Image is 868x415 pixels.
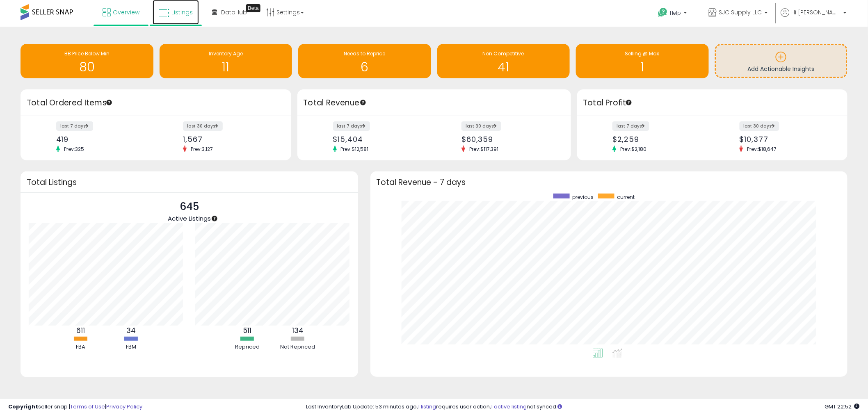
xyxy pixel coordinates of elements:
a: Hi [PERSON_NAME] [781,8,847,27]
div: $2,259 [612,135,706,144]
div: Tooltip anchor [359,99,367,106]
label: last 7 days [612,121,649,131]
b: 134 [292,326,304,335]
span: Prev: $117,391 [465,146,503,153]
div: FBM [107,343,156,351]
a: 1 active listing [491,403,527,410]
a: Add Actionable Insights [716,45,847,77]
label: last 30 days [740,121,779,131]
a: Non Competitive 41 [437,44,570,78]
span: Prev: 3,127 [187,146,217,153]
div: $60,359 [461,135,556,144]
h3: Total Ordered Items [27,97,285,109]
div: 1,567 [183,135,276,144]
label: last 30 days [461,121,501,131]
a: 1 listing [418,403,436,410]
div: Not Repriced [273,343,322,351]
div: seller snap | | [8,403,142,411]
b: 611 [76,326,85,335]
span: 2025-10-8 22:52 GMT [825,403,860,410]
p: 645 [168,199,211,214]
span: Overview [113,8,139,16]
label: last 30 days [183,121,223,131]
a: Terms of Use [70,403,105,410]
b: 34 [126,326,136,335]
label: last 7 days [333,121,370,131]
span: Selling @ Max [625,50,660,57]
h3: Total Revenue [304,97,565,109]
a: Privacy Policy [106,403,142,410]
h1: 6 [302,60,427,74]
b: 511 [243,326,251,335]
div: Last InventoryLab Update: 53 minutes ago, requires user action, not synced. [306,403,860,411]
h1: 80 [25,60,149,74]
div: Tooltip anchor [105,99,113,106]
span: current [617,194,635,201]
span: Help [670,9,681,16]
span: Inventory Age [209,50,243,57]
i: Get Help [658,7,668,18]
a: Inventory Age 11 [160,44,292,78]
h3: Total Listings [27,179,352,185]
a: Needs to Reprice 6 [298,44,431,78]
div: 419 [56,135,150,144]
span: Prev: 325 [60,146,88,153]
div: FBA [56,343,105,351]
span: Non Competitive [483,50,524,57]
span: previous [573,194,594,201]
a: Selling @ Max 1 [576,44,709,78]
div: Tooltip anchor [246,4,260,12]
i: Click here to read more about un-synced listings. [558,404,562,409]
span: Active Listings [168,214,211,223]
a: BB Price Below Min 80 [21,44,153,78]
span: DataHub [221,8,247,16]
div: Tooltip anchor [625,99,633,106]
div: Tooltip anchor [211,215,218,222]
a: Help [652,1,695,27]
span: Hi [PERSON_NAME] [792,8,841,16]
span: SJC Supply LLC [719,8,762,16]
h3: Total Revenue - 7 days [377,179,842,185]
h1: 11 [164,60,288,74]
div: $15,404 [333,135,428,144]
label: last 7 days [56,121,93,131]
h1: 1 [580,60,705,74]
div: $10,377 [740,135,833,144]
span: Prev: $2,180 [616,146,651,153]
div: Repriced [223,343,272,351]
h1: 41 [441,60,566,74]
span: Listings [171,8,193,16]
span: Prev: $12,581 [337,146,373,153]
span: BB Price Below Min [64,50,110,57]
strong: Copyright [8,403,38,410]
span: Add Actionable Insights [748,65,815,73]
span: Prev: $18,647 [743,146,781,153]
h3: Total Profit [583,97,842,109]
span: Needs to Reprice [344,50,385,57]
